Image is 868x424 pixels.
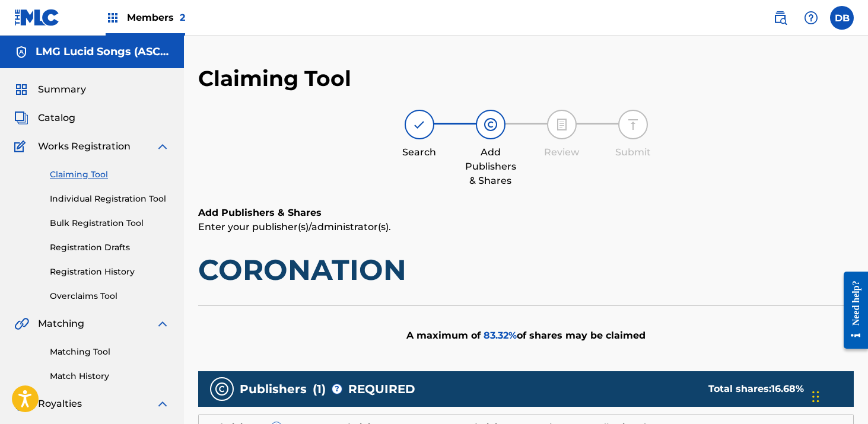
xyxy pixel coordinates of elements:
img: step indicator icon for Add Publishers & Shares [484,117,498,132]
img: expand [155,397,170,411]
a: Matching Tool [50,346,170,358]
a: Registration Drafts [50,241,170,254]
span: ? [332,384,342,394]
img: step indicator icon for Submit [626,117,640,132]
iframe: Resource Center [835,263,868,358]
img: expand [155,139,170,154]
div: Search [390,145,449,160]
img: search [773,11,787,25]
span: Works Registration [38,139,131,154]
div: Help [799,6,823,30]
iframe: Chat Widget [809,367,868,424]
div: Drag [812,379,819,415]
span: Members [127,11,185,24]
img: step indicator icon for Review [555,117,569,132]
span: Catalog [38,111,75,125]
span: Matching [38,317,84,331]
img: Accounts [14,45,28,59]
img: Summary [14,82,28,97]
h1: CORONATION [198,252,854,288]
span: Royalties [38,397,82,411]
a: Public Search [768,6,792,30]
p: Enter your publisher(s)/administrator(s). [198,220,854,234]
div: Total shares: [708,382,830,396]
div: Submit [603,145,663,160]
img: Catalog [14,111,28,125]
span: ( 1 ) [313,380,326,398]
a: Claiming Tool [50,168,170,181]
a: Bulk Registration Tool [50,217,170,229]
span: 2 [180,12,185,23]
img: help [804,11,818,25]
span: Publishers [240,380,307,398]
img: expand [155,317,170,331]
h5: LMG Lucid Songs (ASCAP) [36,45,170,59]
img: step indicator icon for Search [412,117,427,132]
a: CatalogCatalog [14,111,75,125]
a: Overclaims Tool [50,290,170,302]
a: Registration History [50,266,170,278]
h6: Add Publishers & Shares [198,206,854,220]
h2: Claiming Tool [198,65,351,92]
a: Individual Registration Tool [50,193,170,205]
img: MLC Logo [14,9,60,26]
div: User Menu [830,6,854,30]
span: REQUIRED [348,380,415,398]
div: Add Publishers & Shares [461,145,520,188]
span: 83.32 % [484,330,517,341]
span: 16.68 % [771,383,804,394]
img: publishers [215,382,229,396]
a: Match History [50,370,170,382]
div: Review [532,145,592,160]
img: Works Registration [14,139,30,154]
div: A maximum of of shares may be claimed [198,305,854,365]
span: Summary [38,82,86,97]
a: SummarySummary [14,82,86,97]
img: Top Rightsholders [106,11,120,25]
img: Matching [14,317,29,331]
